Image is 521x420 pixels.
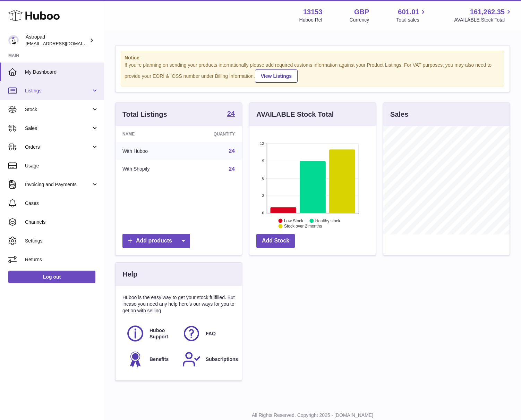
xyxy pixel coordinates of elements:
[255,69,298,83] a: View Listings
[110,412,515,419] p: All Rights Reserved. Copyright 2025 - [DOMAIN_NAME]
[125,55,501,61] strong: Notice
[25,200,99,207] span: Cases
[390,110,408,119] h3: Sales
[454,17,513,23] span: AVAILABLE Stock Total
[206,356,238,363] span: Subscriptions
[122,270,137,279] h3: Help
[25,219,99,225] span: Channels
[25,69,99,75] span: My Dashboard
[396,17,427,23] span: Total sales
[26,41,102,46] span: [EMAIL_ADDRESS][DOMAIN_NAME]
[398,7,419,17] span: 601.01
[227,110,235,117] strong: 24
[182,324,231,343] a: FAQ
[260,141,264,146] text: 12
[25,88,91,94] span: Listings
[315,218,341,223] text: Healthy stock
[354,7,369,17] strong: GBP
[25,163,99,169] span: Usage
[150,327,174,340] span: Huboo Support
[125,62,501,83] div: If you're planning on sending your products internationally please add required customs informati...
[25,144,91,150] span: Orders
[262,159,264,163] text: 9
[116,126,183,142] th: Name
[25,181,91,188] span: Invoicing and Payments
[25,106,91,113] span: Stock
[262,176,264,180] text: 6
[25,238,99,244] span: Settings
[396,7,427,23] a: 601.01 Total sales
[350,17,369,23] div: Currency
[25,125,91,132] span: Sales
[8,35,19,46] img: matt@astropad.com
[116,160,183,178] td: With Shopify
[182,350,231,369] a: Subscriptions
[150,356,169,363] span: Benefits
[122,234,190,248] a: Add products
[284,224,322,229] text: Stock over 2 months
[122,110,167,119] h3: Total Listings
[262,211,264,215] text: 0
[470,7,505,17] span: 161,262.35
[183,126,242,142] th: Quantity
[262,193,264,198] text: 3
[126,324,175,343] a: Huboo Support
[126,350,175,369] a: Benefits
[8,271,95,283] a: Log out
[25,256,99,263] span: Returns
[454,7,513,23] a: 161,262.35 AVAILABLE Stock Total
[303,7,323,17] strong: 13153
[227,110,235,118] a: 24
[122,294,235,314] p: Huboo is the easy way to get your stock fulfilled. But incase you need any help here's our ways f...
[206,330,216,337] span: FAQ
[229,166,235,172] a: 24
[229,148,235,154] a: 24
[284,218,304,223] text: Low Stock
[116,142,183,160] td: With Huboo
[256,110,334,119] h3: AVAILABLE Stock Total
[26,34,88,47] div: Astropad
[256,234,295,248] a: Add Stock
[299,17,323,23] div: Huboo Ref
